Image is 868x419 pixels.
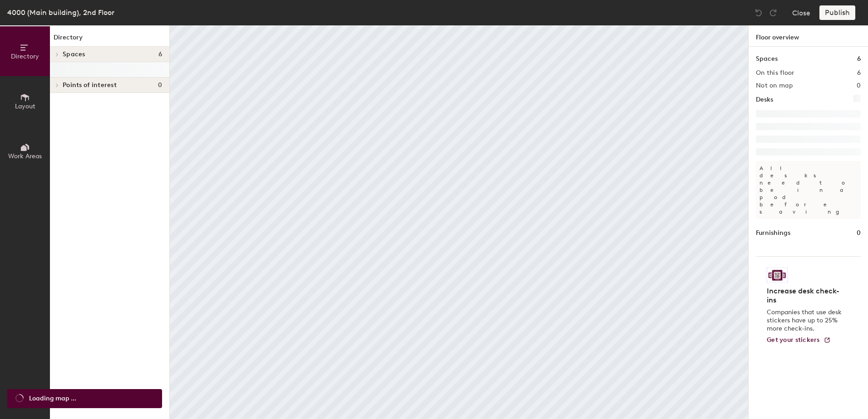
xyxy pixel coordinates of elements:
[857,54,861,64] h1: 6
[756,54,778,64] h1: Spaces
[857,228,861,238] h1: 0
[767,287,844,305] h4: Increase desk check-ins
[29,394,76,404] span: Loading map ...
[749,25,868,47] h1: Floor overview
[792,5,810,20] button: Close
[767,336,820,344] span: Get your stickers
[50,33,169,47] h1: Directory
[767,308,844,333] p: Companies that use desk stickers have up to 25% more check-ins.
[7,7,114,18] div: 4000 (Main building), 2nd Floor
[857,82,861,89] h2: 0
[158,82,162,89] span: 0
[63,51,85,58] span: Spaces
[756,95,773,105] h1: Desks
[767,336,831,344] a: Get your stickers
[754,8,763,17] img: Undo
[756,82,793,89] h2: Not on map
[857,69,861,77] h2: 6
[756,69,794,77] h2: On this floor
[15,102,35,110] span: Layout
[11,53,39,60] span: Directory
[158,51,162,58] span: 6
[756,161,861,219] p: All desks need to be in a pod before saving
[769,8,778,17] img: Redo
[767,268,788,283] img: Sticker logo
[756,228,790,238] h1: Furnishings
[63,82,117,89] span: Points of interest
[8,152,42,160] span: Work Areas
[170,25,748,419] canvas: Map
